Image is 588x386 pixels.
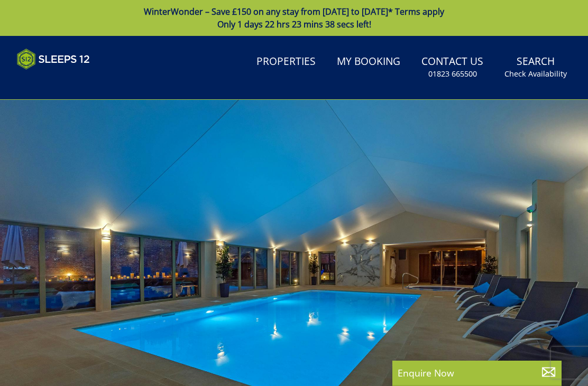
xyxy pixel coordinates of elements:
iframe: Customer reviews powered by Trustpilot [12,76,123,85]
span: Only 1 days 22 hrs 23 mins 38 secs left! [217,18,371,30]
img: Sleeps 12 [17,49,90,70]
a: Properties [252,50,320,74]
a: Contact Us01823 665500 [417,50,488,84]
small: Check Availability [504,69,567,79]
a: SearchCheck Availability [500,50,571,84]
small: 01823 665500 [428,69,477,79]
a: My Booking [333,50,405,74]
p: Enquire Now [398,366,556,380]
